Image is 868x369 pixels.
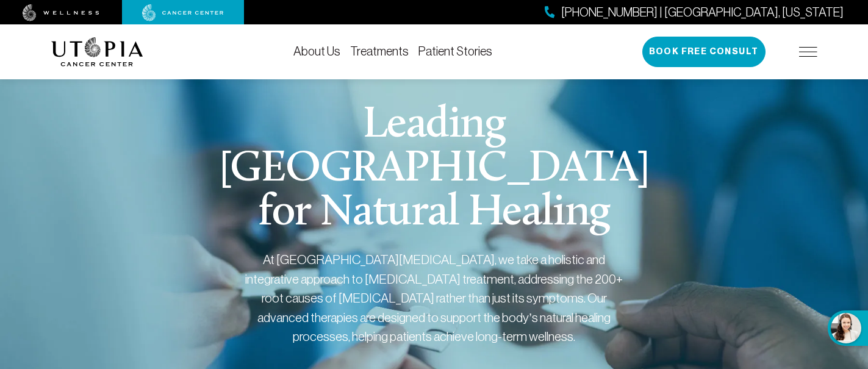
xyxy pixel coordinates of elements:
a: Patient Stories [418,45,492,58]
div: At [GEOGRAPHIC_DATA][MEDICAL_DATA], we take a holistic and integrative approach to [MEDICAL_DATA]... [245,250,623,346]
img: wellness [23,4,99,21]
img: cancer center [142,4,224,21]
h1: Leading [GEOGRAPHIC_DATA] for Natural Healing [201,104,667,235]
a: Treatments [350,45,409,58]
span: [PHONE_NUMBER] | [GEOGRAPHIC_DATA], [US_STATE] [561,4,844,21]
a: About Us [293,45,340,58]
img: logo [51,37,143,66]
a: [PHONE_NUMBER] | [GEOGRAPHIC_DATA], [US_STATE] [545,4,844,21]
button: Book Free Consult [642,37,766,67]
img: icon-hamburger [799,47,817,57]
